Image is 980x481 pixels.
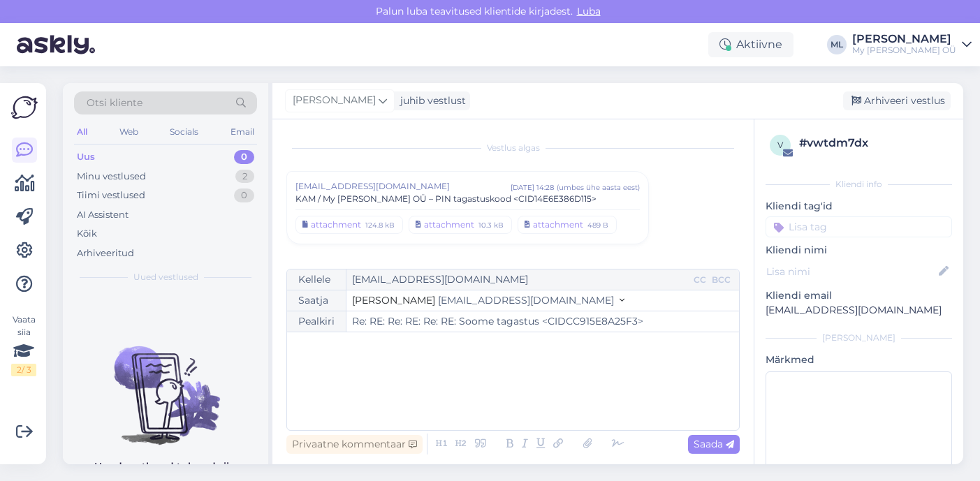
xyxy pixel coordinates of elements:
div: Kliendi info [766,178,952,191]
div: ( umbes ühe aasta eest ) [557,182,640,193]
span: Otsi kliente [87,96,142,110]
div: Kõik [77,227,97,241]
div: Saatja [287,290,346,311]
input: Recepient... [346,269,691,290]
p: Kliendi tag'id [766,199,952,214]
div: Vaata siia [11,313,36,376]
img: Askly Logo [11,94,38,121]
a: [PERSON_NAME]My [PERSON_NAME] OÜ [852,34,972,56]
div: Web [117,123,141,141]
div: Minu vestlused [77,170,146,184]
p: Kliendi nimi [766,243,952,258]
div: [PERSON_NAME] [766,332,952,344]
p: [EMAIL_ADDRESS][DOMAIN_NAME] [766,303,952,318]
div: Privaatne kommentaar [286,435,423,454]
div: CC [691,274,709,286]
span: [EMAIL_ADDRESS][DOMAIN_NAME] [438,294,614,306]
input: Write subject here... [346,311,739,332]
div: Arhiveeritud [77,246,134,260]
div: Kellele [287,269,346,290]
div: Arhiveeri vestlus [843,91,951,110]
p: Uued vestlused tulevad siia. [94,459,237,474]
div: 0 [234,188,254,202]
div: 2 [235,170,254,184]
a: attachment124.8 kB [295,216,403,234]
span: KAM / My [PERSON_NAME] OÜ – PIN tagastuskood <CID14E6E386D115> [295,193,597,205]
span: [PERSON_NAME] [293,93,376,108]
div: Email [228,123,257,141]
div: [DATE] 14:28 [511,182,554,193]
div: juhib vestlust [395,94,466,108]
div: 489 B [586,219,610,231]
div: BCC [709,274,733,286]
div: Aktiivne [708,32,793,57]
div: Tiimi vestlused [77,188,145,202]
p: Märkmed [766,353,952,367]
button: [PERSON_NAME] [EMAIL_ADDRESS][DOMAIN_NAME] [352,293,624,308]
div: Socials [167,123,201,141]
div: Vestlus algas [286,142,740,154]
div: attachment [424,219,474,231]
div: ML [827,35,847,54]
div: Uus [77,150,95,164]
input: Lisa tag [766,216,952,237]
span: Saada [694,438,734,450]
p: Kliendi email [766,288,952,303]
div: All [74,123,90,141]
div: 10.3 kB [477,219,505,231]
div: My [PERSON_NAME] OÜ [852,45,956,56]
span: Luba [573,5,605,17]
div: 0 [234,150,254,164]
div: 124.8 kB [364,219,396,231]
div: Pealkiri [287,311,346,332]
div: attachment [311,219,361,231]
span: [EMAIL_ADDRESS][DOMAIN_NAME] [295,180,511,193]
div: # vwtdm7dx [799,135,948,151]
div: 2 / 3 [11,364,36,376]
div: [PERSON_NAME] [852,34,956,45]
span: v [777,140,783,150]
div: attachment [533,219,583,231]
div: AI Assistent [77,208,129,222]
span: [PERSON_NAME] [352,294,435,306]
img: No chats [63,321,268,447]
span: Uued vestlused [133,271,198,283]
input: Lisa nimi [766,264,936,279]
